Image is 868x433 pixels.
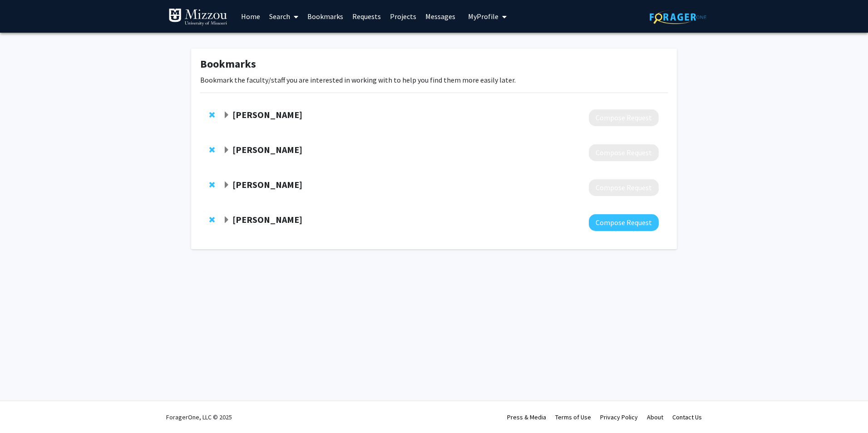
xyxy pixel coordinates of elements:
span: Remove Anand Chandrasekhar from bookmarks [209,216,215,223]
strong: [PERSON_NAME] [232,179,302,190]
button: Compose Request to Aaron Stoker [589,144,659,161]
strong: [PERSON_NAME] [232,144,302,155]
button: Compose Request to Laura Schulz [589,179,659,196]
span: Expand Laura Schulz Bookmark [223,182,230,189]
a: Press & Media [507,413,546,421]
button: Compose Request to Anand Chandrasekhar [589,214,659,231]
a: About [647,413,663,421]
a: Messages [421,0,460,32]
p: Bookmark the faculty/staff you are interested in working with to help you find them more easily l... [200,74,668,85]
a: Bookmarks [303,0,348,32]
a: Requests [348,0,385,32]
a: Search [265,0,303,32]
a: Privacy Policy [600,413,638,421]
span: Expand Anand Chandrasekhar Bookmark [223,216,230,224]
span: Expand Aaron Stoker Bookmark [223,147,230,154]
span: Remove Laura Schulz from bookmarks [209,181,215,188]
iframe: Chat [7,392,39,426]
span: Remove Paula McSteen from bookmarks [209,111,215,118]
img: ForagerOne Logo [650,10,706,24]
strong: [PERSON_NAME] [232,214,302,225]
div: ForagerOne, LLC © 2025 [166,401,232,433]
a: Terms of Use [555,413,591,421]
span: My Profile [468,12,498,21]
a: Home [237,0,265,32]
a: Contact Us [672,413,702,421]
strong: [PERSON_NAME] [232,109,302,120]
img: University of Missouri Logo [168,8,227,26]
span: Remove Aaron Stoker from bookmarks [209,146,215,153]
h1: Bookmarks [200,58,668,71]
span: Expand Paula McSteen Bookmark [223,112,230,119]
button: Compose Request to Paula McSteen [589,109,659,126]
a: Projects [385,0,421,32]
